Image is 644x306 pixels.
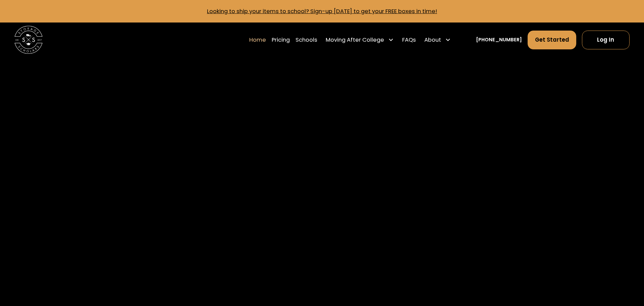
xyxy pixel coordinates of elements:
[424,36,441,44] div: About
[14,26,42,54] img: Storage Scholars main logo
[528,31,577,49] a: Get Started
[272,30,290,50] a: Pricing
[296,30,317,50] a: Schools
[476,36,522,44] a: [PHONE_NUMBER]
[582,31,630,49] a: Log In
[207,7,437,15] a: Looking to ship your items to school? Sign-up [DATE] to get your FREE boxes in time!
[402,30,416,50] a: FAQs
[249,30,266,50] a: Home
[326,36,384,44] div: Moving After College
